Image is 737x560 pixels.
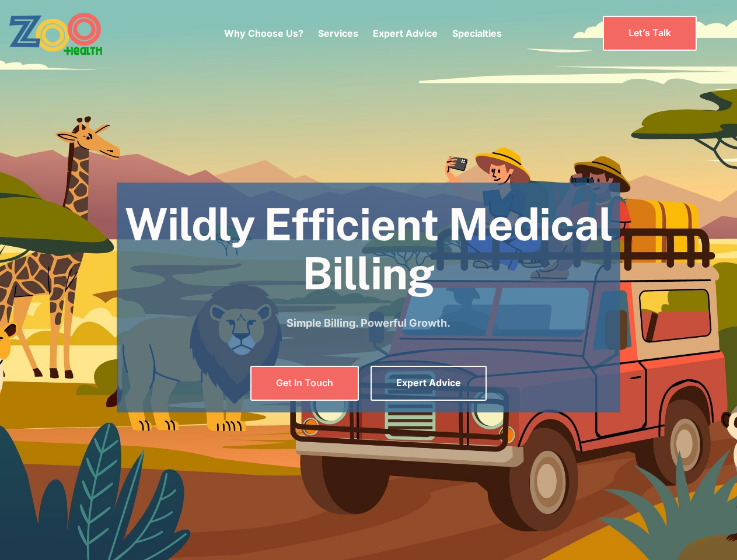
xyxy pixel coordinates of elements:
[318,26,358,40] p: Services
[9,12,134,55] a: home
[117,200,620,297] h1: Wildly Efficient Medical Billing
[287,317,450,329] strong: Simple Billing. Powerful Growth.
[603,16,697,50] a: Let’s Talk
[371,366,487,400] a: Expert Advice
[224,27,303,39] a: Why Choose Us?
[373,27,438,39] a: Expert Advice
[250,366,359,400] a: Get In Touch
[452,9,502,58] div: Specialties
[318,9,358,58] div: Services
[452,27,502,39] a: Specialties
